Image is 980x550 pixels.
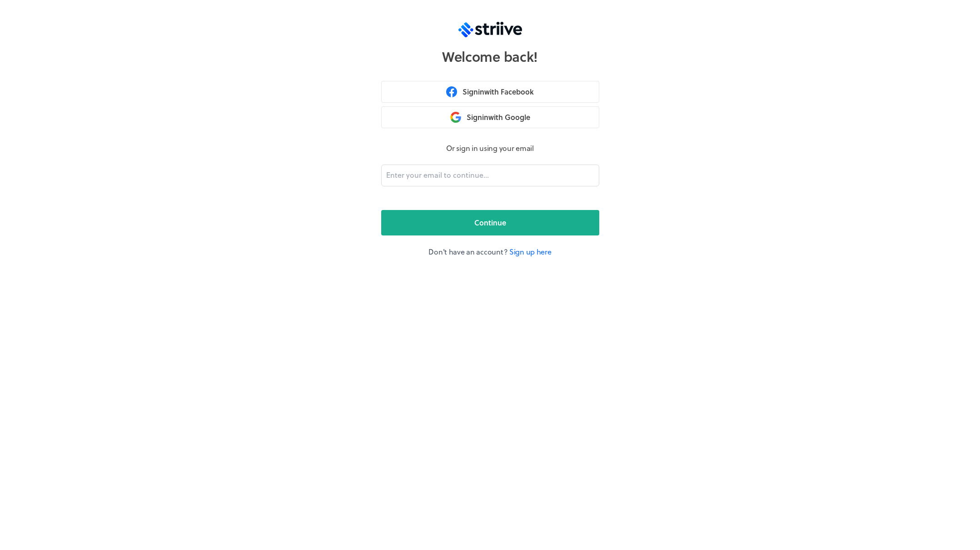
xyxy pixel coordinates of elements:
img: logo-trans.svg [458,22,522,37]
p: Don't have an account? [381,246,599,257]
a: Sign up here [509,246,552,257]
button: Signinwith Facebook [381,81,599,103]
input: Enter your email to continue... [381,165,599,186]
button: Signinwith Google [381,106,599,128]
button: Continue [381,210,599,235]
span: Continue [474,217,506,228]
p: Or sign in using your email [381,143,599,154]
iframe: gist-messenger-bubble-iframe [954,524,975,545]
h1: Welcome back! [442,48,538,65]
